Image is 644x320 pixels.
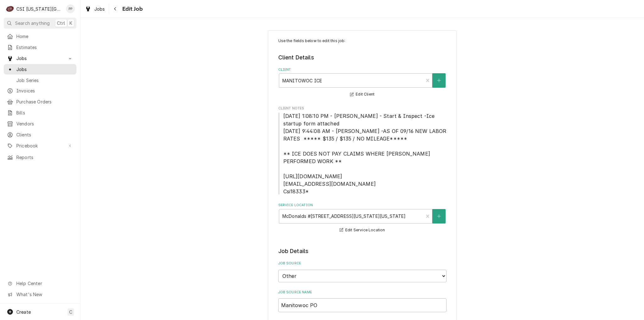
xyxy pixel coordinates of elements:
[4,75,76,86] a: Job Series
[16,44,73,51] span: Estimates
[4,152,76,163] a: Reports
[4,42,76,52] a: Estimates
[94,6,105,12] span: Jobs
[16,6,63,12] div: CSI [US_STATE][GEOGRAPHIC_DATA]
[278,290,447,312] div: Job Source Name
[16,280,73,287] span: Help Center
[278,53,447,62] legend: Client Details
[57,20,65,26] span: Ctrl
[16,66,73,73] span: Jobs
[283,113,448,195] span: [DATE] 1:08:10 PM - [PERSON_NAME] - Start & Inspect -Ice startup form attached [DATE] 9:44:08 AM ...
[16,33,73,40] span: Home
[16,87,73,94] span: Invoices
[16,309,31,315] span: Create
[278,38,447,44] p: Use the fields below to edit this job:
[349,91,375,98] button: Edit Client
[69,20,72,26] span: K
[278,261,447,282] div: Job Source
[437,214,441,218] svg: Create New Location
[6,4,14,13] div: CSI Kansas City's Avatar
[16,98,73,105] span: Purchase Orders
[4,130,76,140] a: Clients
[110,4,120,14] button: Navigate back
[16,109,73,116] span: Bills
[15,20,50,26] span: Search anything
[16,154,73,161] span: Reports
[120,5,143,13] span: Edit Job
[278,203,447,208] label: Service Location
[278,67,447,98] div: Client
[69,309,72,315] span: C
[16,55,64,62] span: Jobs
[66,4,75,13] div: PP
[4,289,76,300] a: Go to What's New
[278,261,447,266] label: Job Source
[4,86,76,96] a: Invoices
[16,291,73,298] span: What's New
[432,209,446,223] button: Create New Location
[4,108,76,118] a: Bills
[278,106,447,195] div: Client Notes
[66,4,75,13] div: Philip Potter's Avatar
[437,78,441,83] svg: Create New Client
[278,203,447,234] div: Service Location
[4,119,76,129] a: Vendors
[278,112,447,195] span: Client Notes
[432,73,446,88] button: Create New Client
[278,106,447,111] span: Client Notes
[6,4,14,13] div: C
[4,278,76,289] a: Go to Help Center
[339,226,386,234] button: Edit Service Location
[16,131,73,138] span: Clients
[4,141,76,151] a: Go to Pricebook
[16,142,64,149] span: Pricebook
[4,31,76,41] a: Home
[16,77,73,84] span: Job Series
[4,18,76,29] button: Search anythingCtrlK
[4,97,76,107] a: Purchase Orders
[278,67,447,72] label: Client
[278,247,447,255] legend: Job Details
[82,4,108,14] a: Jobs
[278,290,447,295] label: Job Source Name
[4,53,76,63] a: Go to Jobs
[16,120,73,127] span: Vendors
[4,64,76,74] a: Jobs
